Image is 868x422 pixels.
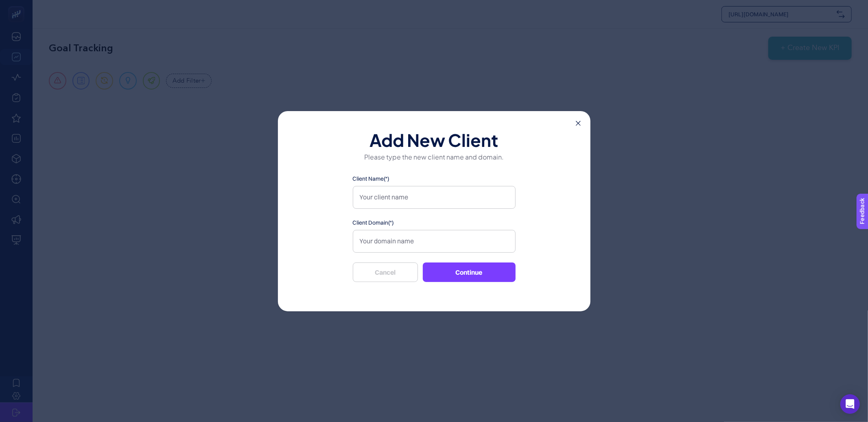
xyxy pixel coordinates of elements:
[423,262,516,282] button: Continue
[353,262,418,282] button: Cancel
[840,394,860,414] div: Open Intercom Messenger
[304,152,564,162] p: Please type the new client name and domain.
[353,230,516,253] input: Your domain name
[353,175,516,183] label: Client Name(*)
[353,186,516,209] input: Your client name
[5,2,31,9] span: Feedback
[353,219,516,227] label: Client Domain(*)
[304,131,564,147] h1: Add New Client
